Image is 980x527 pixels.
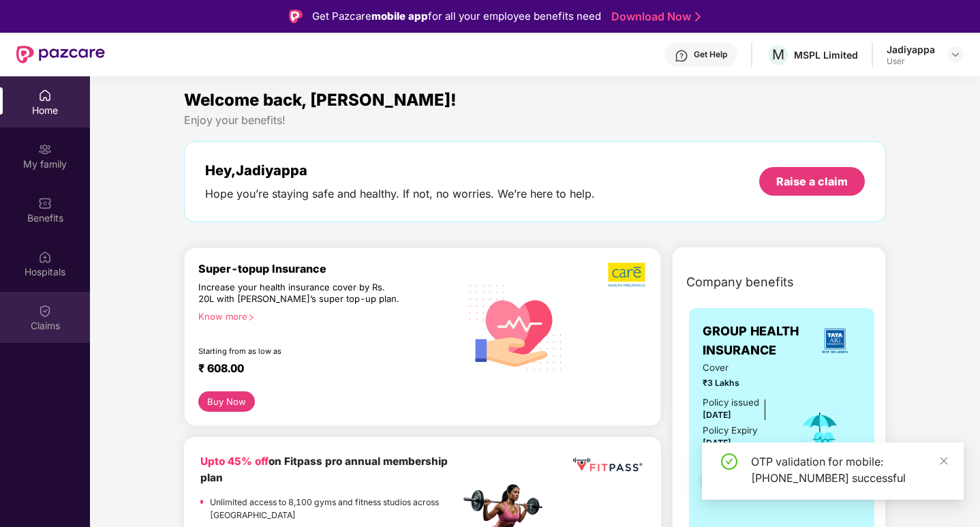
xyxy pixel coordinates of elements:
[200,455,448,484] b: on Fitpass pro annual membership plan
[611,10,696,24] a: Download Now
[38,304,52,318] img: svg+xml;base64,PHN2ZyBpZD0iQ2xhaW0iIHhtbG5zPSJodHRwOi8vd3d3LnczLm9yZy8yMDAwL3N2ZyIgd2lkdGg9IjIwIi...
[816,322,853,359] img: insurerLogo
[703,376,780,389] span: ₹3 Lakhs
[198,262,460,275] div: Super-topup Insurance
[686,273,794,292] span: Company benefits
[703,410,731,420] span: [DATE]
[460,269,572,383] img: svg+xml;base64,PHN2ZyB4bWxucz0iaHR0cDovL3d3dy53My5vcmcvMjAwMC9zdmciIHhtbG5zOnhsaW5rPSJodHRwOi8vd3...
[794,48,858,61] div: MSPL Limited
[198,391,255,412] button: Buy Now
[608,262,647,288] img: b5dec4f62d2307b9de63beb79f102df3.png
[247,314,255,321] span: right
[198,311,452,320] div: Know more
[703,395,759,410] div: Policy issued
[703,438,731,448] span: [DATE]
[16,46,105,63] img: New Pazcare Logo
[703,322,808,361] span: GROUP HEALTH INSURANCE
[205,187,595,201] div: Hope you’re staying safe and healthy. If not, no worries. We’re here to help.
[198,346,402,356] div: Starting from as low as
[184,113,887,127] div: Enjoy your benefits!
[694,49,727,60] div: Get Help
[38,142,52,156] img: svg+xml;base64,PHN2ZyB3aWR0aD0iMjAiIGhlaWdodD0iMjAiIHZpZXdCb3g9IjAgMCAyMCAyMCIgZmlsbD0ibm9uZSIgeG...
[950,49,961,60] img: svg+xml;base64,PHN2ZyBpZD0iRHJvcGRvd24tMzJ4MzIiIHhtbG5zPSJodHRwOi8vd3d3LnczLm9yZy8yMDAwL3N2ZyIgd2...
[695,10,701,24] img: Stroke
[721,453,737,470] span: check-circle
[38,89,52,102] img: svg+xml;base64,PHN2ZyBpZD0iSG9tZSIgeG1sbnM9Imh0dHA6Ly93d3cudzMub3JnLzIwMDAvc3ZnIiB3aWR0aD0iMjAiIG...
[772,46,784,63] span: M
[887,56,935,67] div: User
[696,464,729,498] img: svg+xml;base64,PHN2ZyB4bWxucz0iaHR0cDovL3d3dy53My5vcmcvMjAwMC9zdmciIHdpZHRoPSI0OC45NDMiIGhlaWdodD...
[751,453,947,486] div: OTP validation for mobile: [PHONE_NUMBER] successful
[703,423,757,438] div: Policy Expiry
[289,10,303,23] img: Logo
[675,49,688,63] img: svg+xml;base64,PHN2ZyBpZD0iSGVscC0zMngzMiIgeG1sbnM9Imh0dHA6Ly93d3cudzMub3JnLzIwMDAvc3ZnIiB3aWR0aD...
[200,455,269,468] b: Upto 45% off
[198,361,446,378] div: ₹ 608.00
[38,250,52,264] img: svg+xml;base64,PHN2ZyBpZD0iSG9zcGl0YWxzIiB4bWxucz0iaHR0cDovL3d3dy53My5vcmcvMjAwMC9zdmciIHdpZHRoPS...
[703,361,780,375] span: Cover
[570,453,645,477] img: fppp.png
[371,10,428,22] strong: mobile app
[312,8,601,25] div: Get Pazcare for all your employee benefits need
[798,408,842,453] img: icon
[198,282,401,305] div: Increase your health insurance cover by Rs. 20L with [PERSON_NAME]’s super top-up plan.
[939,456,949,466] span: close
[210,496,459,522] p: Unlimited access to 8,100 gyms and fitness studios across [GEOGRAPHIC_DATA]
[38,196,52,210] img: svg+xml;base64,PHN2ZyBpZD0iQmVuZWZpdHMiIHhtbG5zPSJodHRwOi8vd3d3LnczLm9yZy8yMDAwL3N2ZyIgd2lkdGg9Ij...
[184,90,457,110] span: Welcome back, [PERSON_NAME]!
[887,43,935,56] div: Jadiyappa
[205,162,595,179] div: Hey, Jadiyappa
[776,174,848,189] div: Raise a claim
